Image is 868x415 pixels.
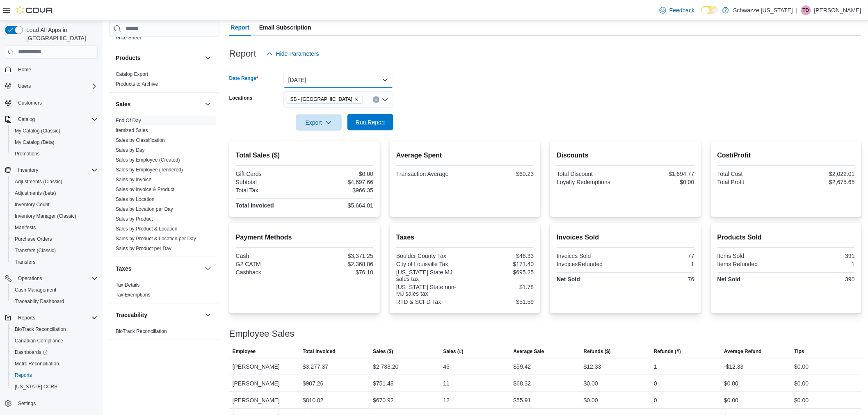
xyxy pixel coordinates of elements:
a: Sales by Invoice [116,177,151,182]
span: Products to Archive [116,81,158,87]
span: BioTrack Reconciliation [15,326,66,333]
button: Traceabilty Dashboard [8,296,101,307]
span: Settings [18,400,36,407]
h2: Average Spent [396,150,534,160]
span: Adjustments (Classic) [11,177,98,187]
div: InvoicesRefunded [557,261,624,267]
div: $0.00 [724,379,738,388]
span: [US_STATE] CCRS [15,383,57,390]
button: Customers [2,97,101,109]
a: Tax Exemptions [116,292,151,298]
h2: Products Sold [717,233,855,242]
a: Manifests [11,223,39,233]
button: Canadian Compliance [8,335,101,347]
span: My Catalog (Beta) [15,139,55,146]
span: Sales by Product [116,216,153,222]
h2: Discounts [557,150,694,160]
button: Reports [8,369,101,381]
div: RTD & SCFD Tax [396,299,464,305]
span: Reports [15,313,98,323]
div: 1 [654,362,657,372]
span: Canadian Compliance [15,337,63,344]
span: Home [15,64,98,75]
a: Products to Archive [116,81,158,87]
h3: Taxes [116,265,132,273]
button: Sales [116,100,201,108]
div: 77 [627,253,694,259]
span: Sales by Invoice & Product [116,186,174,193]
a: Feedback [656,2,698,18]
div: $0.00 [306,171,373,177]
span: Total Invoiced [303,348,336,355]
div: Traceability [109,326,219,340]
div: $0.00 [584,379,598,388]
span: Sales by Day [116,147,145,153]
a: Sales by Classification [116,137,165,143]
button: Cash Management [8,284,101,296]
div: $3,371.25 [306,253,373,259]
div: Transaction Average [396,171,464,177]
span: Inventory Count [15,201,50,208]
div: $810.02 [303,395,324,405]
div: $966.35 [306,187,373,194]
span: Adjustments (beta) [11,188,98,198]
div: $5,664.01 [306,202,373,209]
p: [PERSON_NAME] [814,5,861,15]
button: Export [296,114,342,131]
button: Sales [203,99,213,109]
a: Promotions [11,149,43,159]
span: Promotions [11,149,98,159]
div: $51.59 [467,299,534,305]
span: Sales by Product & Location [116,226,178,232]
span: Average Sale [514,348,544,355]
span: My Catalog (Beta) [11,137,98,147]
h2: Cost/Profit [717,150,855,160]
span: End Of Day [116,117,141,124]
button: Transfers (Classic) [8,245,101,256]
button: Taxes [203,264,213,274]
button: Users [2,80,101,92]
a: Inventory Manager (Classic) [11,211,80,221]
input: Dark Mode [701,6,719,14]
div: Loyalty Redemptions [557,179,624,185]
span: Operations [15,274,98,283]
button: Traceability [203,310,213,320]
div: $695.25 [467,269,534,276]
a: End Of Day [116,118,141,123]
button: Catalog [15,114,38,124]
span: Sales by Product & Location per Day [116,235,196,242]
a: BioTrack Reconciliation [116,328,167,334]
button: Home [2,64,101,75]
div: City of Louisville Tax [396,261,464,267]
span: Reports [11,370,98,380]
h3: Traceability [116,311,147,319]
span: Load All Apps in [GEOGRAPHIC_DATA] [23,26,98,42]
span: Adjustments (beta) [15,190,56,196]
span: Manifests [15,224,36,231]
a: Sales by Product & Location per Day [116,236,196,242]
button: Remove SB - Louisville from selection in this group [354,97,359,102]
span: Dashboards [11,347,98,357]
span: Transfers (Classic) [15,247,56,254]
span: Inventory Count [11,200,98,210]
div: -$12.33 [724,362,743,372]
button: My Catalog (Beta) [8,137,101,148]
strong: Total Invoiced [236,202,274,209]
span: Transfers [15,259,35,265]
button: Hide Parameters [263,46,322,62]
button: Settings [2,397,101,409]
span: Average Refund [724,348,762,355]
a: Sales by Location per Day [116,206,173,212]
button: Operations [15,274,46,283]
button: Metrc Reconciliation [8,358,101,369]
span: Dashboards [15,349,48,356]
div: $60.23 [467,171,534,177]
div: $171.40 [467,261,534,267]
div: Total Cost [717,171,785,177]
div: $68.32 [514,379,531,388]
a: Itemized Sales [116,128,148,133]
span: SB - [GEOGRAPHIC_DATA] [290,95,352,103]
